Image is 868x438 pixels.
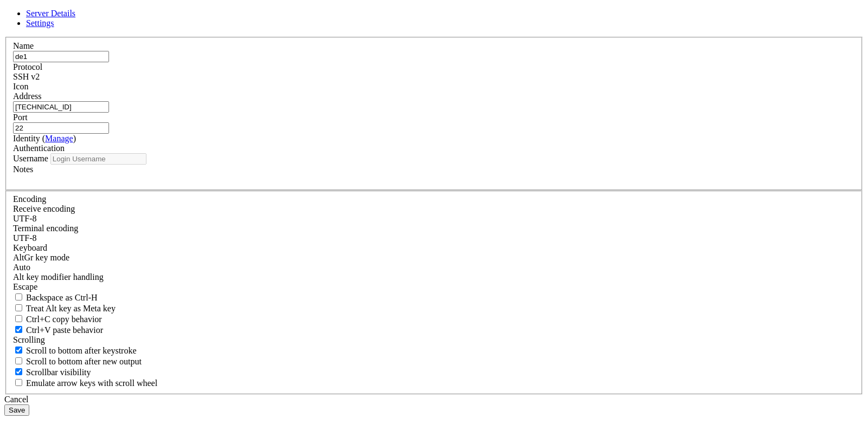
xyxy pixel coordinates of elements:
label: Ctrl-C copies if true, send ^C to host if false. Ctrl-Shift-C sends ^C to host if true, copies if... [13,315,102,324]
input: Server Name [13,51,109,62]
label: Set the expected encoding for data received from the host. If the encodings do not match, visual ... [13,204,75,213]
label: Controls how the Alt key is handled. Escape: Send an ESC prefix. 8-Bit: Add 128 to the typed char... [13,272,104,282]
label: Keyboard [13,243,47,252]
span: Ctrl+C copy behavior [26,315,102,324]
input: Login Username [50,153,146,165]
a: Server Details [26,9,75,18]
label: Icon [13,82,28,91]
input: Port Number [13,122,109,134]
span: ( ) [42,134,76,143]
span: Emulate arrow keys with scroll wheel [26,378,157,388]
span: Auto [13,263,30,272]
div: Escape [13,282,855,292]
label: Scroll to bottom after new output. [13,357,142,366]
div: SSH v2 [13,72,855,82]
input: Backspace as Ctrl-H [15,293,22,300]
div: Cancel [4,395,864,404]
label: Ctrl+V pastes if true, sends ^V to host if false. Ctrl+Shift+V sends ^V to host if true, pastes i... [13,325,103,335]
label: Notes [13,165,33,174]
span: Backspace as Ctrl-H [26,293,98,302]
span: Scrollbar visibility [26,368,91,377]
label: The vertical scrollbar mode. [13,368,91,377]
label: Whether to scroll to the bottom on any keystroke. [13,346,137,355]
label: If true, the backspace should send BS ('\x08', aka ^H). Otherwise the backspace key should send '... [13,293,98,302]
input: Scroll to bottom after keystroke [15,347,22,354]
input: Treat Alt key as Meta key [15,304,22,311]
span: Scroll to bottom after keystroke [26,346,137,355]
label: Encoding [13,194,46,204]
label: When using the alternative screen buffer, and DECCKM (Application Cursor Keys) is active, mouse w... [13,378,157,388]
label: Authentication [13,143,65,153]
a: Manage [45,134,73,143]
label: Set the expected encoding for data received from the host. If the encodings do not match, visual ... [13,253,69,262]
div: UTF-8 [13,214,855,224]
span: UTF-8 [13,233,37,243]
span: Escape [13,282,37,291]
label: Protocol [13,62,42,71]
label: Identity [13,134,76,143]
label: Username [13,154,48,163]
button: Save [4,404,29,416]
label: Address [13,91,41,101]
input: Scroll to bottom after new output [15,357,22,364]
label: Whether the Alt key acts as a Meta key or as a distinct Alt key. [13,304,116,313]
label: Name [13,41,34,50]
a: Settings [26,18,54,28]
div: UTF-8 [13,233,855,243]
span: UTF-8 [13,214,37,223]
label: Scrolling [13,335,45,344]
span: Scroll to bottom after new output [26,357,142,366]
label: Port [13,113,28,122]
div: Auto [13,263,855,272]
label: The default terminal encoding. ISO-2022 enables character map translations (like graphics maps). ... [13,224,78,233]
input: Ctrl+C copy behavior [15,315,22,322]
input: Emulate arrow keys with scroll wheel [15,379,22,386]
input: Host Name or IP [13,101,109,113]
input: Scrollbar visibility [15,368,22,375]
span: SSH v2 [13,72,40,81]
span: Ctrl+V paste behavior [26,325,103,335]
input: Ctrl+V paste behavior [15,326,22,333]
span: Treat Alt key as Meta key [26,304,116,313]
